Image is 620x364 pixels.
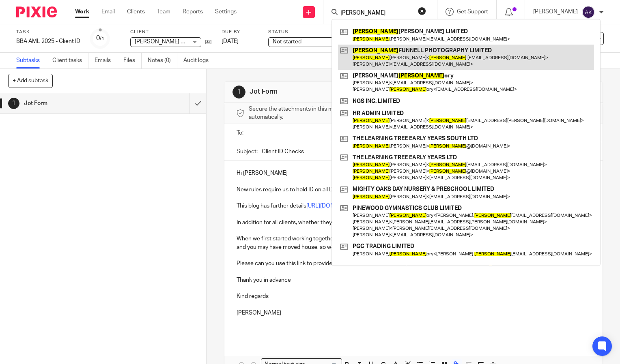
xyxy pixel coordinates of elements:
[237,169,590,177] p: Hi [PERSON_NAME]
[16,6,57,17] img: Pixie
[533,8,578,16] p: [PERSON_NAME]
[95,53,117,69] a: Emails
[148,53,177,69] a: Notes (0)
[340,10,413,17] input: Search
[237,235,590,251] p: When we first started working together we would have obtained ID but it may now be out of date fo...
[8,98,19,109] div: 1
[16,53,46,69] a: Subtasks
[127,8,145,16] a: Clients
[237,186,590,194] p: New rules require us to hold ID on all Directors, Partners and PSC's, without the the ID we can't...
[222,39,239,44] span: [DATE]
[237,309,590,317] p: [PERSON_NAME]
[273,39,301,45] span: Not started
[157,8,170,16] a: Team
[130,29,211,35] label: Client
[135,39,245,45] span: [PERSON_NAME] PHOTOGRAPHY LIMITED
[237,218,590,227] p: In addition for all clients, whether they have a company of not, we have to do Anti Money Launder...
[268,29,349,35] label: Status
[96,34,104,43] div: 0
[237,292,590,300] p: Kind regards
[16,37,80,45] div: BBA AML 2025 - Client ID
[101,8,115,16] a: Email
[237,202,590,210] p: This blog has further details
[237,129,245,137] label: To:
[100,36,104,41] small: /1
[16,29,80,35] label: Task
[215,8,237,16] a: Settings
[237,148,258,156] label: Subject:
[250,88,431,96] h1: Jot Form
[237,259,590,268] p: Please can you use this link to provide the information we need to update our records
[183,53,215,69] a: Audit logs
[582,6,595,19] img: svg%3E
[457,9,488,15] span: Get Support
[232,86,245,98] div: 1
[52,53,88,69] a: Client tasks
[222,29,258,35] label: Due by
[123,53,142,69] a: Files
[75,8,89,16] a: Work
[8,74,53,88] button: + Add subtask
[418,7,426,15] button: Clear
[249,105,492,122] span: Secure the attachments in this message. Files exceeding the size limit (10MB) will be secured aut...
[237,276,590,284] p: Thank you in advance
[183,8,203,16] a: Reports
[24,97,129,109] h1: Jot Form
[306,203,364,209] a: [URL][DOMAIN_NAME]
